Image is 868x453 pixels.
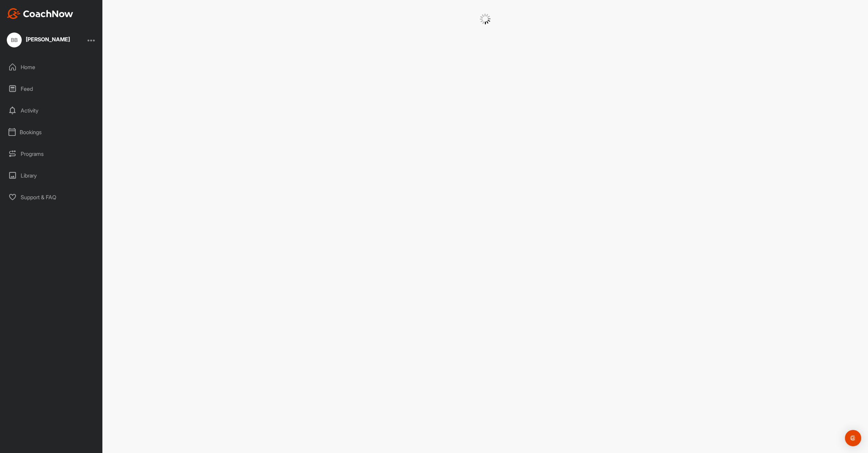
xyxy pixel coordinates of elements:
[4,59,99,76] div: Home
[4,189,99,206] div: Support & FAQ
[845,430,861,446] div: Open Intercom Messenger
[4,124,99,141] div: Bookings
[4,167,99,184] div: Library
[7,33,22,47] div: BB
[7,8,73,19] img: CoachNow
[480,14,491,24] img: G6gVgL6ErOh57ABN0eRmCEwV0I4iEi4d8EwaPGI0tHgoAbU4EAHFLEQAh+QQFCgALACwIAA4AGAASAAAEbHDJSesaOCdk+8xg...
[26,37,70,42] div: [PERSON_NAME]
[4,102,99,119] div: Activity
[4,80,99,97] div: Feed
[4,145,99,162] div: Programs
